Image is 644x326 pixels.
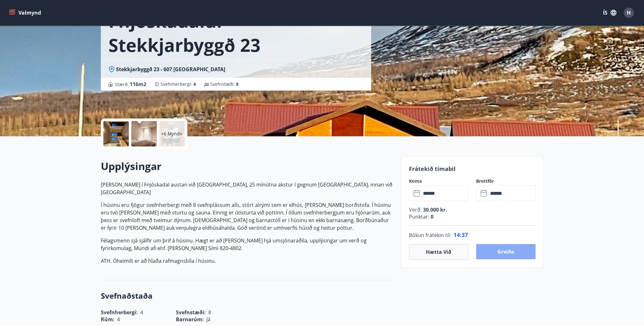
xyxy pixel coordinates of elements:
[409,231,451,239] span: Bókun frátekin til :
[454,231,461,239] span: 14 :
[101,159,393,173] h2: Upplýsingar
[101,201,393,232] p: Í húsinu eru fjögur svefnherbergi með 8 svefnplássum alls, stórt alrými sem er elhús, [PERSON_NAM...
[8,7,44,18] button: menu
[161,131,183,137] p: +6 Myndir
[461,231,468,239] span: 37
[193,81,196,87] span: 4
[108,9,364,57] h1: Fnjóskadalur - Stekkjarbyggð 23
[101,237,393,252] p: Félagsmenn sjá sjálfir um þrif á húsinu. Hægt er að [PERSON_NAME] hjá umsjónaraðila, upplýsingar ...
[101,257,393,265] p: ATH. Óheimilt er að hlaða rafmagnsbíla í húsinu.
[117,316,120,323] span: 4
[409,165,536,173] p: Frátekið tímabil
[599,7,620,18] button: ÍS
[101,290,393,301] h3: Svefnaðstaða
[476,178,536,184] label: Brottför
[627,9,631,16] span: H
[101,181,393,196] p: [PERSON_NAME] í Fnjóskadal austan við [GEOGRAPHIC_DATA], 25 mínútna akstur í gegnum [GEOGRAPHIC_D...
[206,316,211,323] span: Já
[422,206,447,213] span: 30.000 kr.
[621,5,636,20] button: H
[161,81,196,87] span: Svefnherbergi :
[101,316,114,323] span: Rúm :
[409,178,468,184] label: Koma
[476,244,536,259] button: Greiða
[409,206,536,213] p: Verð :
[409,213,536,220] p: Punktar :
[409,244,468,260] button: Hætta við
[236,81,239,87] span: 8
[130,81,146,88] span: 116 m2
[429,213,433,220] span: 0
[176,316,204,323] span: Barnarúm :
[210,81,239,87] span: Svefnstæði :
[116,66,225,73] span: Stekkjarbyggð 23 - 607 [GEOGRAPHIC_DATA]
[115,80,146,88] span: Stærð :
